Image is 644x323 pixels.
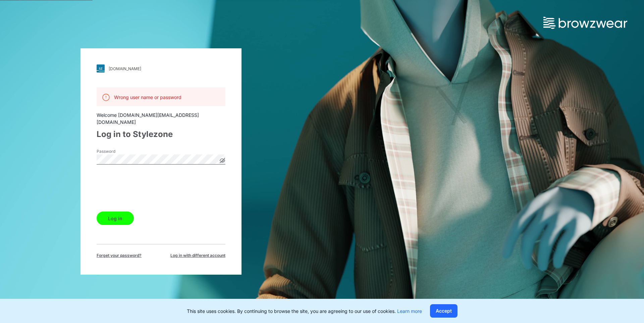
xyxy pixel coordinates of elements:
div: Log in to Stylezone [97,128,225,140]
div: [DOMAIN_NAME] [109,66,141,71]
img: browzwear-logo.73288ffb.svg [543,17,627,29]
a: Learn more [397,308,422,314]
img: svg+xml;base64,PHN2ZyB3aWR0aD0iMjgiIGhlaWdodD0iMjgiIHZpZXdCb3g9IjAgMCAyOCAyOCIgZmlsbD0ibm9uZSIgeG... [97,64,105,73]
iframe: reCAPTCHA [97,175,199,201]
button: Accept [430,304,458,318]
label: Password [97,148,144,154]
span: Forget your password? [97,252,142,259]
div: Welcome [DOMAIN_NAME][EMAIL_ADDRESS][DOMAIN_NAME] [97,111,225,126]
img: svg+xml;base64,PHN2ZyB3aWR0aD0iMjQiIGhlaWdodD0iMjQiIHZpZXdCb3g9IjAgMCAyNCAyNCIgZmlsbD0ibm9uZSIgeG... [102,93,110,101]
p: Wrong user name or password [114,94,181,101]
a: [DOMAIN_NAME] [97,64,225,73]
button: Log in [97,212,134,225]
span: Log in with different account [170,252,225,259]
p: This site uses cookies. By continuing to browse the site, you are agreeing to our use of cookies. [187,308,422,315]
